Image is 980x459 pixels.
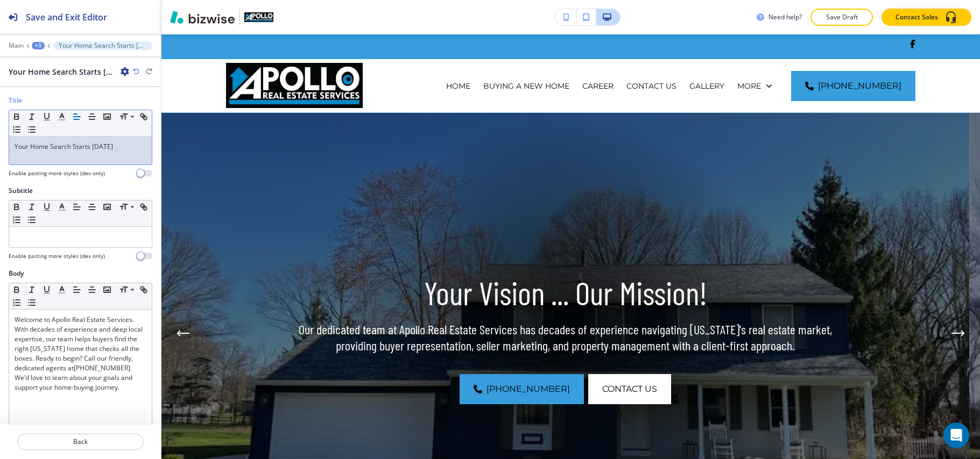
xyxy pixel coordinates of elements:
[15,142,146,152] p: Your Home Search Starts [DATE]
[15,363,134,392] a: . We’d love to learn about your goals and support your home-buying journey.
[602,383,657,396] span: CONTACT US
[9,96,22,105] h2: Title
[769,12,802,22] h3: Need help?
[446,81,470,91] p: HOME
[15,315,146,392] p: Welcome to Apollo Real Estate Services. With decades of experience and deep local expertise, our ...
[483,81,569,91] p: BUYING A NEW HOME
[17,433,144,450] button: Back
[943,422,969,448] div: Open Intercom Messenger
[9,42,24,49] button: Main
[626,81,676,91] p: CONTACT US
[32,42,45,49] button: +3
[487,383,570,396] span: [PHONE_NUMBER]
[824,12,859,22] p: Save Draft
[53,41,152,50] button: Your Home Search Starts [DATE]
[172,314,194,353] div: Previous Slide
[818,80,901,92] span: [PHONE_NUMBER]
[59,42,147,49] p: Your Home Search Starts [DATE]
[882,9,971,26] button: Contact Sales
[896,12,938,22] p: Contact Sales
[810,9,873,26] button: Save Draft
[588,374,671,404] button: CONTACT US
[287,274,843,312] p: Your Vision ... Our Mission!
[689,81,724,91] p: GALLERY
[74,363,130,372] a: [PHONE_NUMBER]
[737,81,761,91] p: More
[9,252,105,260] h4: Enable pasting more styles (dev only)
[791,71,915,101] a: [PHONE_NUMBER]
[287,321,843,354] p: Our dedicated team at Apollo Real Estate Services has decades of experience navigating [US_STATE]...
[9,186,33,196] h2: Subtitle
[244,12,273,22] img: Your Logo
[582,81,614,91] p: CAREER
[9,66,116,77] h2: Your Home Search Starts [DATE]
[948,322,969,344] button: Next Hero Image
[948,314,969,353] div: Next Slide
[226,63,363,108] img: Apollo Real Estate Services
[26,11,107,24] h2: Save and Exit Editor
[9,269,24,278] h2: Body
[172,322,194,344] button: Previous Hero Image
[9,169,105,177] h4: Enable pasting more styles (dev only)
[170,11,235,24] img: Bizwise Logo
[460,374,584,404] a: [PHONE_NUMBER]
[18,437,143,447] p: Back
